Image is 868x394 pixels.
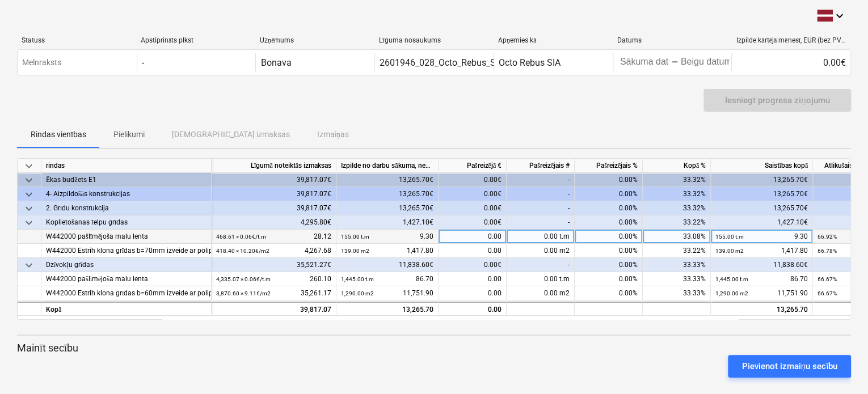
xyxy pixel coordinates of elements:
div: 11,838.60€ [336,258,439,272]
div: 0.00€ [439,201,507,215]
div: 0.00 t.m [507,230,575,244]
div: 35,521.27€ [212,258,336,272]
div: Izpilde kārtējā mēnesī, EUR (bez PVN) [736,36,846,45]
div: 13,265.70€ [711,201,813,215]
div: - [671,59,679,66]
div: Uzņēmums [260,36,370,45]
small: 66.67% [818,290,837,296]
div: 1,427.10€ [336,215,439,230]
div: Koplietošanas telpu grīdas [46,215,207,230]
div: Apstiprināts plkst [141,36,251,45]
div: Kopā % [643,159,711,173]
div: 33.32% [643,201,711,215]
p: Rindas vienības [31,129,86,141]
div: Apņemies kā [498,36,608,45]
div: 4,295.80€ [212,215,336,230]
div: Statuss [22,36,132,44]
div: Saistības kopā [711,159,813,173]
div: 2601946_028_Octo_Rebus_SIA_20250613_Ligums_Estrik_2025-2_VG24_1karta.pdf [380,57,712,68]
div: 33.33% [643,272,711,286]
div: Ēkas budžets E1 [46,173,207,187]
button: Pievienot izmaiņu secību [728,355,851,378]
small: 1,290.00 m2 [715,290,748,296]
div: rindas [41,159,212,173]
div: 260.10 [216,272,331,286]
span: keyboard_arrow_down [22,216,36,230]
div: 0.00% [575,187,643,201]
div: - [507,215,575,230]
div: 0.00 [439,244,507,258]
span: keyboard_arrow_down [22,259,36,272]
div: 39,817.07€ [212,187,336,201]
i: keyboard_arrow_down [833,9,846,23]
div: 9.30 [715,230,808,244]
span: keyboard_arrow_down [22,188,36,201]
div: 33.33% [643,258,711,272]
div: 0.00 [439,230,507,244]
div: 0.00 t.m [507,272,575,286]
div: Octo Rebus SIA [499,57,561,68]
div: 33.33% [643,286,711,300]
div: 11,838.60€ [711,258,813,272]
div: 13,265.70€ [711,173,813,187]
div: 0.00 [439,302,507,316]
div: 0.00 [439,272,507,286]
small: 155.00 t.m [715,234,744,240]
div: 13,265.70 [341,303,433,317]
div: 0.00% [575,230,643,244]
div: 1,417.80 [341,244,433,258]
div: Dzīvokļu grīdas [46,258,207,272]
small: 468.61 × 0.06€ / t.m [216,234,266,240]
small: 155.00 t.m [341,234,369,240]
div: 39,817.07€ [212,173,336,187]
small: 139.00 m2 [715,248,744,254]
span: keyboard_arrow_down [22,202,36,215]
div: 0.00€ [439,187,507,201]
div: 0.00 [439,286,507,300]
div: 0.00% [575,244,643,258]
div: 0.00€ [439,173,507,187]
p: Melnraksts [22,57,61,69]
small: 66.78% [818,248,837,254]
div: 13,265.70 [711,302,813,316]
div: - [142,57,144,68]
div: 33.08% [643,230,711,244]
div: 4,267.68 [216,244,331,258]
div: - [507,258,575,272]
div: 0.00% [575,173,643,187]
div: 33.22% [643,215,711,230]
div: 0.00 m2 [507,244,575,258]
div: 11,751.90 [715,286,808,300]
div: Pašreizējā € [439,159,507,173]
small: 3,870.60 × 9.11€ / m2 [216,290,271,296]
div: Datums [617,36,727,44]
div: W442000 pašlīmējoša malu lenta [46,272,207,286]
div: - [507,173,575,187]
input: Sākuma datums [618,54,671,70]
div: 0.00% [575,286,643,300]
div: 86.70 [341,272,433,286]
div: 0.00% [575,272,643,286]
p: Pielikumi [113,129,145,141]
div: Līguma nosaukums [379,36,489,45]
small: 66.67% [818,276,837,282]
div: 13,265.70€ [336,187,439,201]
div: Kopā [41,302,212,316]
div: 0.00 m2 [507,286,575,300]
div: 13,265.70€ [336,201,439,215]
div: 39,817.07€ [212,201,336,215]
div: Bonava [260,57,291,68]
div: 33.32% [643,173,711,187]
span: keyboard_arrow_down [22,159,36,173]
div: - [507,201,575,215]
div: Līgumā noteiktās izmaksas [212,159,336,173]
div: W442000 pašlīmējoša malu lenta [46,230,207,244]
small: 66.92% [818,234,837,240]
small: 1,445.00 t.m [715,276,748,282]
div: Izpilde no darbu sākuma, neskaitot kārtējā mēneša izpildi [336,159,439,173]
div: Pievienot izmaiņu secību [741,359,837,374]
div: 39,817.07 [216,303,331,317]
div: 0.00% [575,215,643,230]
div: W442000 Estrih klona grīdas b=70mm izveide ar polipropilena šķiedru (180g/0,2m3) [46,244,207,258]
div: W442000 Estrih klona grīdas b=60mm izveide ar polipropilena šķiedru (180g/0,2m3) [46,286,207,300]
